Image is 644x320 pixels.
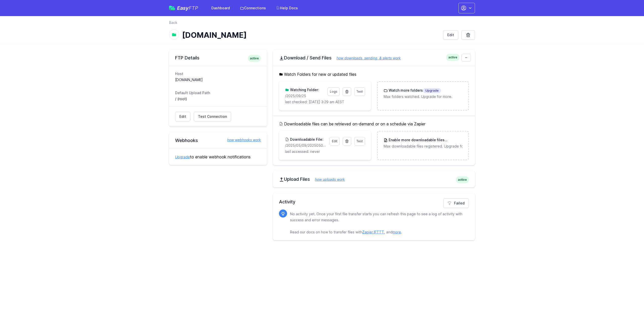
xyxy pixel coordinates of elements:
[330,137,340,146] a: Edit
[273,4,301,13] a: Help Docs
[289,87,319,92] h3: Watching Folder:
[175,71,261,76] dt: Host
[189,5,198,11] span: FTP
[362,230,373,234] a: Zapier
[384,94,462,99] p: Max folders watched. Upgrade for more.
[285,143,326,148] p: /2025/05/09/20250509171559_inbound_0422652309_0756011820.mp3
[443,198,469,208] a: Failed
[445,138,463,143] span: Upgrade
[177,6,198,11] span: Easy
[175,55,261,61] h2: FTP Details
[356,139,363,143] span: Test
[169,6,175,10] img: easyftp_logo.png
[175,112,190,121] a: Edit
[248,55,261,62] span: active
[423,88,441,93] span: Upgrade
[175,96,261,101] dd: / (root)
[175,137,261,144] h2: Webhooks
[182,30,439,40] h1: [DOMAIN_NAME]
[332,56,401,60] a: how downloads, sending, & alerts work
[237,4,269,13] a: Connections
[279,71,469,77] h5: Watch Folders for new or updated files
[290,211,465,235] p: No activity yet. Once your first file transfer starts you can refresh this page to see a log of a...
[392,230,401,234] a: more
[169,6,198,11] a: EasyFTP
[285,99,365,104] p: last checked: [DATE] 3:29 am AEST
[198,114,227,119] span: Test Connection
[285,93,324,98] p: /2025/09/25
[354,137,365,146] a: Test
[384,144,462,149] p: Max downloadable files registered. Upgrade for more.
[279,121,469,127] h5: Downloadable files can be retrieved on-demand or on a schedule via Zapier
[354,87,365,96] a: Test
[208,4,233,13] a: Dashboard
[279,198,469,205] h2: Activity
[169,20,475,28] nav: Breadcrumb
[289,137,323,142] h3: Downloadable File:
[378,82,468,105] a: Watch more foldersUpgrade Max folders watched. Upgrade for more.
[446,54,459,61] span: active
[356,90,363,93] span: Test
[175,155,190,159] a: Upgrade
[310,177,345,182] a: how uploads work
[388,137,462,143] h3: Enable more downloadable files
[388,88,441,93] h3: Watch more folders
[175,90,261,95] dt: Default Upload Path
[374,230,384,234] a: IFTTT
[328,87,340,96] a: Logs
[169,20,177,25] a: Back
[378,131,468,155] a: Enable more downloadable filesUpgrade Max downloadable files registered. Upgrade for more.
[285,149,365,154] p: last accessed: never
[175,77,261,82] dd: [DOMAIN_NAME]
[169,149,267,165] div: to enable webhook notifications
[194,112,231,121] a: Test Connection
[279,55,469,61] h2: Download / Send Files
[443,30,458,40] a: Edit
[619,295,638,314] iframe: Drift Widget Chat Controller
[222,137,261,143] a: how webhooks work
[456,176,469,183] span: active
[279,176,469,182] h2: Upload Files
